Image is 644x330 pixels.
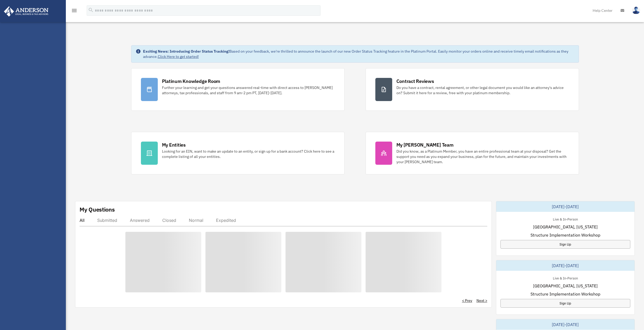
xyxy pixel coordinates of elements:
a: Contract Reviews Do you have a contract, rental agreement, or other legal document you would like... [366,68,579,111]
div: Live & In-Person [549,275,582,281]
div: My [PERSON_NAME] Team [396,142,454,148]
div: Further your learning and get your questions answered real-time with direct access to [PERSON_NAM... [162,85,335,96]
img: User Pic [632,7,640,14]
div: Platinum Knowledge Room [162,78,220,84]
div: Did you know, as a Platinum Member, you have an entire professional team at your disposal? Get th... [396,149,569,164]
a: Click Here to get started! [158,54,199,59]
a: Platinum Knowledge Room Further your learning and get your questions answered real-time with dire... [131,68,345,111]
span: Structure Implementation Workshop [530,291,600,297]
div: Do you have a contract, rental agreement, or other legal document you would like an attorney's ad... [396,85,569,96]
div: Based on your feedback, we're thrilled to announce the launch of our new Order Status Tracking fe... [143,49,574,59]
div: [DATE]-[DATE] [496,260,635,271]
div: Expedited [216,218,236,223]
div: Contract Reviews [396,78,434,84]
span: Structure Implementation Workshop [530,232,600,238]
img: Anderson Advisors Platinum Portal [2,6,50,17]
a: < Prev [462,298,472,303]
span: [GEOGRAPHIC_DATA], [US_STATE] [533,224,598,230]
a: My [PERSON_NAME] Team Did you know, as a Platinum Member, you have an entire professional team at... [366,132,579,174]
div: Normal [189,218,203,223]
a: Sign Up [500,240,630,249]
i: search [88,7,94,13]
div: [DATE]-[DATE] [496,201,635,212]
div: Answered [130,218,150,223]
i: menu [71,7,77,14]
div: All [80,218,85,223]
div: [DATE]-[DATE] [496,319,635,330]
div: Submitted [97,218,117,223]
a: Sign Up [500,299,630,308]
div: My Questions [80,206,115,213]
a: menu [71,9,77,14]
span: [GEOGRAPHIC_DATA], [US_STATE] [533,283,598,289]
a: My Entities Looking for an EIN, want to make an update to an entity, or sign up for a bank accoun... [131,132,345,174]
a: Next > [476,298,487,303]
div: Live & In-Person [549,216,582,222]
div: My Entities [162,142,186,148]
div: Closed [162,218,176,223]
div: Looking for an EIN, want to make an update to an entity, or sign up for a bank account? Click her... [162,149,335,159]
strong: Exciting News: Introducing Order Status Tracking! [143,49,229,54]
